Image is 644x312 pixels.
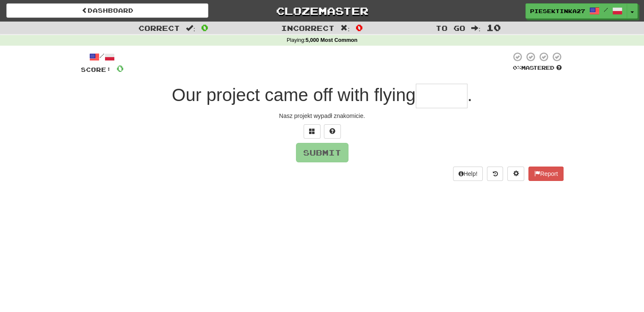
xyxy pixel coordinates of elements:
[453,167,483,181] button: Help!
[511,64,564,72] div: Mastered
[81,112,564,120] div: Nasz projekt wypadł znakomicie.
[296,143,348,162] button: Submit
[172,85,416,105] span: Our project came off with flying
[528,167,563,181] button: Report
[471,25,481,32] span: :
[513,64,521,71] span: 0 %
[486,22,501,33] span: 10
[530,7,585,15] span: PiesekTinka27
[201,22,208,33] span: 0
[6,3,208,18] a: Dashboard
[604,7,608,13] span: /
[306,37,357,43] strong: 5,000 Most Common
[340,25,350,32] span: :
[116,63,124,74] span: 0
[487,167,503,181] button: Round history (alt+y)
[81,52,124,62] div: /
[467,85,473,105] span: .
[281,24,334,32] span: Incorrect
[186,25,195,32] span: :
[525,3,627,19] a: PiesekTinka27 /
[304,124,321,139] button: Switch sentence to multiple choice alt+p
[138,24,180,32] span: Correct
[221,3,423,18] a: Clozemaster
[81,66,111,73] span: Score:
[436,24,465,32] span: To go
[356,22,363,33] span: 0
[324,124,341,139] button: Single letter hint - you only get 1 per sentence and score half the points! alt+h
